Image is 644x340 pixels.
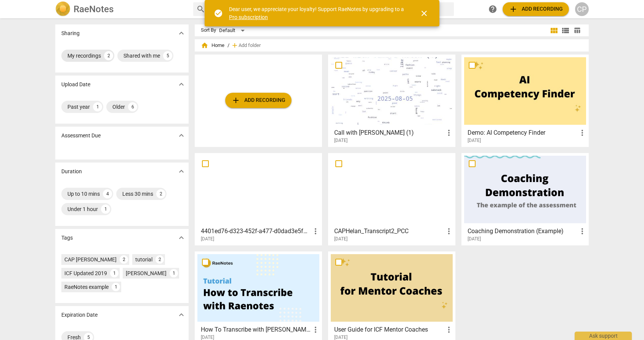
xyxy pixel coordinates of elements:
h3: How To Transcribe with RaeNotes [201,325,311,334]
button: Close [415,4,433,23]
span: more_vert [444,128,453,137]
h3: Demo: AI Competency Finder [468,128,578,137]
a: Coaching Demonstration (Example)[DATE] [464,156,586,242]
div: 1 [110,269,119,277]
div: 6 [128,102,137,111]
button: Tile view [548,25,560,36]
span: more_vert [311,325,320,334]
a: LogoRaeNotes [55,2,187,17]
h3: Call with Tamara Koton (1) [334,128,444,137]
button: Show more [176,309,187,321]
span: Add folder [239,43,261,48]
div: 2 [156,189,165,198]
span: [DATE] [334,236,348,242]
p: Upload Date [61,81,90,89]
div: 5 [163,51,172,60]
span: close [420,9,429,18]
span: expand_more [177,233,186,242]
p: Duration [61,168,82,176]
div: Ask support [575,332,632,340]
button: Upload [225,93,292,108]
span: more_vert [578,128,587,137]
button: Show more [176,27,187,39]
span: [DATE] [468,137,481,144]
button: Show more [176,79,187,90]
span: expand_more [177,80,186,89]
button: CP [575,2,589,16]
span: add [509,5,518,14]
a: Call with [PERSON_NAME] (1)[DATE] [331,57,453,143]
div: Dear user, we appreciate your loyalty! Support RaeNotes by upgrading to a [229,5,406,21]
div: Up to 10 mins [67,190,100,198]
h3: User Guide for ICF Mentor Coaches [334,325,444,334]
div: tutorial [135,256,152,263]
span: more_vert [444,325,453,334]
div: 1 [101,205,110,214]
span: check_circle [214,9,223,18]
div: 1 [170,269,178,277]
span: expand_more [177,310,186,319]
p: Tags [61,234,73,242]
span: Add recording [509,5,563,14]
h2: RaeNotes [74,4,114,15]
span: help [488,5,497,14]
span: view_list [561,26,570,35]
div: 1 [112,283,120,291]
span: [DATE] [201,236,214,242]
span: [DATE] [468,236,481,242]
span: expand_more [177,167,186,176]
h3: 4401ed76-d323-452f-a477-d0dad3e5f593 [201,227,311,236]
span: search [196,5,205,14]
div: Older [112,103,125,111]
p: Assessment Due [61,132,101,140]
div: Under 1 hour [67,205,98,213]
span: [DATE] [334,137,348,144]
span: more_vert [578,227,587,236]
a: 4401ed76-d323-452f-a477-d0dad3e5f593[DATE] [197,156,319,242]
div: [PERSON_NAME] [126,269,167,277]
a: Demo: AI Competency Finder[DATE] [464,57,586,143]
div: 2 [120,255,128,264]
div: Less 30 mins [122,190,153,198]
div: RaeNotes example [64,283,109,291]
button: Show more [176,130,187,141]
h3: CAPHelan_Transcript2_PCC [334,227,444,236]
p: Sharing [61,29,80,37]
div: Shared with me [123,52,160,60]
span: table_chart [574,27,581,34]
span: add [231,96,240,105]
button: Table view [571,25,583,36]
a: CAPHelan_Transcript2_PCC[DATE] [331,156,453,242]
button: Show more [176,232,187,243]
div: My recordings [67,52,101,60]
div: 2 [104,51,113,60]
p: Expiration Date [61,311,98,319]
button: Upload [503,2,569,16]
span: add [231,42,239,49]
div: Sort By [201,27,216,33]
div: CAP [PERSON_NAME] [64,256,117,263]
img: Logo [55,2,70,17]
span: Home [201,42,224,49]
span: Add recording [231,96,285,105]
span: expand_more [177,29,186,38]
div: ICF Updated 2019 [64,269,107,277]
span: more_vert [444,227,453,236]
div: Default [219,24,247,37]
div: Past year [67,103,90,111]
a: Help [486,2,500,16]
button: List view [560,25,571,36]
a: Pro subscription [229,14,268,20]
span: / [227,43,229,48]
span: view_module [549,26,559,35]
h3: Coaching Demonstration (Example) [468,227,578,236]
div: 4 [103,189,112,198]
button: Show more [176,166,187,177]
span: home [201,42,208,49]
span: expand_more [177,131,186,140]
span: more_vert [311,227,320,236]
div: 1 [93,102,102,111]
div: 2 [155,255,164,264]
